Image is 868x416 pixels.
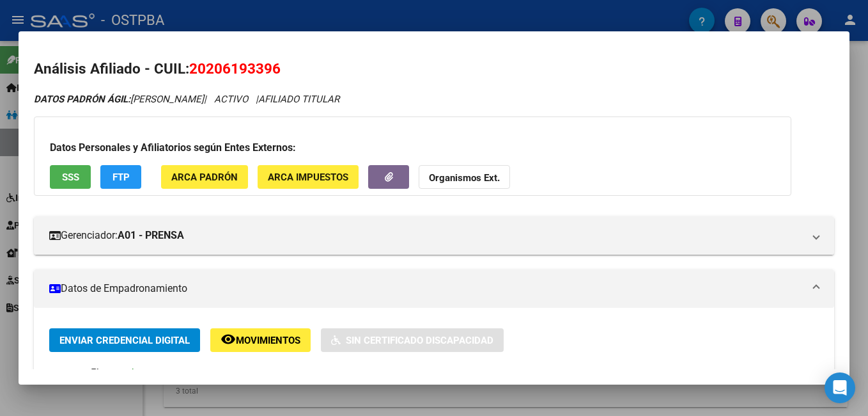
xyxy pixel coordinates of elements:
strong: A01 - PRENSA [118,228,184,243]
mat-expansion-panel-header: Gerenciador:A01 - PRENSA [34,216,834,255]
span: Enviar Credencial Digital [59,335,190,346]
span: SSS [62,172,79,183]
button: Organismos Ext. [419,165,510,189]
span: Movimientos [236,335,300,346]
span: 20206193396 [189,60,281,77]
span: [PERSON_NAME] [34,93,204,105]
button: ARCA Impuestos [258,165,359,189]
button: Movimientos [210,328,311,352]
i: | ACTIVO | [34,93,339,105]
button: ARCA Padrón [161,165,248,189]
button: FTP [100,165,141,189]
span: FTP [112,172,130,183]
strong: DATOS PADRÓN ÁGIL: [34,93,130,105]
strong: Organismos Ext. [429,172,500,184]
span: AFILIADO TITULAR [258,93,339,105]
button: Sin Certificado Discapacidad [321,328,504,352]
div: Open Intercom Messenger [825,372,855,403]
span: Sin Certificado Discapacidad [346,335,493,346]
mat-panel-title: Gerenciador: [49,228,803,243]
mat-icon: remove_red_eye [221,332,236,347]
mat-panel-title: Datos de Empadronamiento [49,281,803,296]
button: Enviar Credencial Digital [49,328,200,352]
span: Capitado - [101,367,144,379]
h2: Análisis Afiliado - CUIL: [34,58,834,80]
strong: Etiquetas: [49,367,91,379]
button: SSS [50,165,91,189]
h3: Datos Personales y Afiliatorios según Entes Externos: [50,140,775,156]
mat-expansion-panel-header: Datos de Empadronamiento [34,269,834,308]
span: ARCA Impuestos [268,172,348,183]
span: ARCA Padrón [171,172,238,183]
